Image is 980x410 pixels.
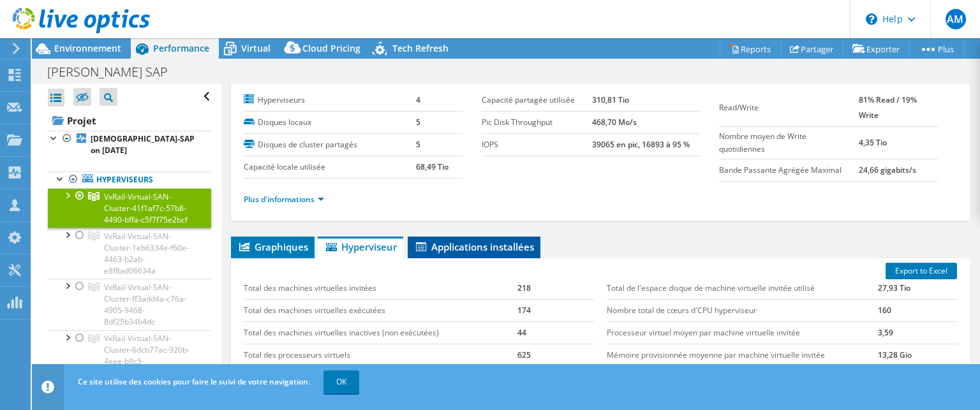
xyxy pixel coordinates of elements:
[886,263,957,279] a: Export to Excel
[859,165,916,175] b: 24,66 gigabits/s
[48,330,211,381] a: VxRail-Virtual-SAN-Cluster-6dcb77ac-920b-4eee-b9c5-00e75a94f7e0
[392,42,449,54] span: Tech Refresh
[780,39,843,59] a: Partager
[482,138,592,151] label: IOPS
[607,344,878,366] td: Mémoire provisionnée moyenne par machine virtuelle invitée
[719,101,859,114] label: Read/Write
[104,231,189,276] span: VxRail-Virtual-SAN-Cluster-1eb6334e-f60e-4463-b2ab-e8f8ad06634a
[414,240,534,253] span: Applications installées
[592,117,637,128] b: 468,70 Mo/s
[244,321,517,344] td: Total des machines virtuelles inactives (non exécutées)
[244,138,415,151] label: Disques de cluster partagés
[78,376,310,387] span: Ce site utilise des cookies pour faire le suivi de votre navigation.
[482,116,592,129] label: Pic Disk Throughput
[104,282,186,327] span: VxRail-Virtual-SAN-Cluster-ff3add4a-c76a-4905-9468-8df25b34b4dc
[153,42,209,54] span: Performance
[48,188,211,228] a: VxRail-Virtual-SAN-Cluster-41f1af7c-57b8-4490-bffa-c5f7f75e2bcf
[324,240,397,253] span: Hyperviseur
[878,321,957,344] td: 3,59
[416,139,420,150] b: 5
[244,161,415,173] label: Capacité locale utilisée
[878,344,957,366] td: 13,28 Gio
[91,133,195,156] b: [DEMOGRAPHIC_DATA]-SAP on [DATE]
[517,299,594,321] td: 174
[859,137,887,148] b: 4,35 Tio
[244,94,415,106] label: Hyperviseurs
[416,94,420,105] b: 4
[416,117,420,128] b: 5
[48,279,211,330] a: VxRail-Virtual-SAN-Cluster-ff3add4a-c76a-4905-9468-8df25b34b4dc
[607,321,878,344] td: Processeur virtuel moyen par machine virtuelle invitée
[592,94,629,105] b: 310,81 Tio
[517,344,594,366] td: 625
[48,110,211,131] a: Projet
[607,277,878,300] td: Total de l'espace disque de machine virtuelle invitée utilisé
[719,164,859,177] label: Bande Passante Agrégée Maximal
[302,42,360,54] span: Cloud Pricing
[323,370,359,393] a: OK
[244,299,517,321] td: Total des machines virtuelles exécutées
[482,94,592,106] label: Capacité partagée utilisée
[517,277,594,300] td: 218
[104,333,189,378] span: VxRail-Virtual-SAN-Cluster-6dcb77ac-920b-4eee-b9c5-00e75a94f7e0
[237,240,308,253] span: Graphiques
[909,39,964,59] a: Plus
[244,194,324,205] a: Plus d'informations
[48,172,211,188] a: Hyperviseurs
[104,191,188,225] span: VxRail-Virtual-SAN-Cluster-41f1af7c-57b8-4490-bffa-c5f7f75e2bcf
[244,277,517,300] td: Total des machines virtuelles invitées
[244,116,415,129] label: Disques locaux
[48,131,211,159] a: [DEMOGRAPHIC_DATA]-SAP on [DATE]
[720,39,781,59] a: Reports
[859,94,917,121] b: 81% Read / 19% Write
[878,277,957,300] td: 27,93 Tio
[416,161,449,172] b: 68,49 Tio
[244,344,517,366] td: Total des processeurs virtuels
[878,299,957,321] td: 160
[54,42,121,54] span: Environnement
[41,65,188,79] h1: [PERSON_NAME] SAP
[866,13,877,25] svg: \n
[719,130,859,156] label: Nombre moyen de Write quotidiennes
[592,139,690,150] b: 39065 en pic, 16893 à 95 %
[607,299,878,321] td: Nombre total de cœurs d'CPU hyperviseur
[48,228,211,279] a: VxRail-Virtual-SAN-Cluster-1eb6334e-f60e-4463-b2ab-e8f8ad06634a
[241,42,271,54] span: Virtual
[946,9,966,29] span: AM
[843,39,910,59] a: Exporter
[517,321,594,344] td: 44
